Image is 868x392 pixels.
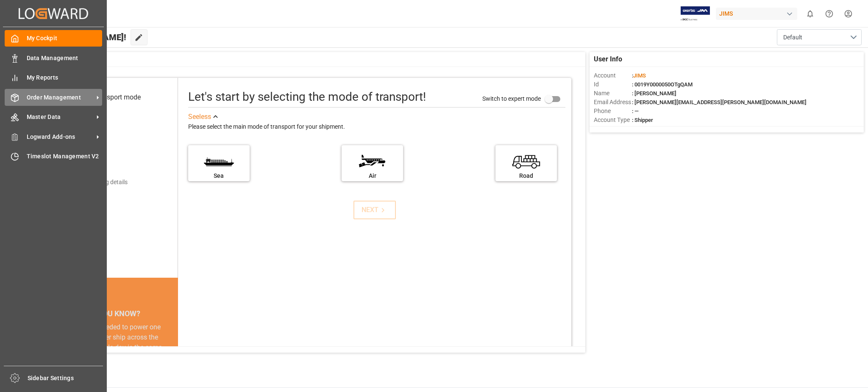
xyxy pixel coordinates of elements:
div: DID YOU KNOW? [47,304,178,322]
div: Sea [192,171,245,180]
span: : — [632,108,639,114]
img: Exertis%20JAM%20-%20Email%20Logo.jpg_1722504956.jpg [681,6,710,21]
span: Name [594,89,632,98]
span: : [PERSON_NAME][EMAIL_ADDRESS][PERSON_NAME][DOMAIN_NAME] [632,99,807,105]
button: JIMS [716,6,801,22]
div: Please select the main mode of transport for your shipment. [188,122,565,132]
div: Road [500,171,553,180]
div: Select transport mode [75,92,141,102]
button: NEXT [353,201,396,219]
span: Order Management [27,93,94,102]
span: Timeslot Management V2 [27,152,103,161]
span: Master Data [27,113,94,121]
span: JIMS [633,72,646,79]
span: Switch to expert mode [482,95,541,102]
span: : [632,72,646,79]
div: Let's start by selecting the mode of transport! [188,88,426,106]
span: : 0019Y0000050OTgQAM [632,81,693,88]
div: See less [188,112,211,122]
div: Air [346,171,399,180]
span: Logward Add-ons [27,133,94,141]
span: Data Management [27,54,103,63]
span: : Shipper [632,117,653,123]
span: Sidebar Settings [28,374,103,383]
button: show 0 new notifications [801,4,820,23]
span: Id [594,80,632,89]
button: Help Center [820,4,839,23]
a: Data Management [5,50,102,66]
div: The energy needed to power one large container ship across the ocean in a single day is the same ... [57,322,167,373]
div: NEXT [362,205,387,215]
span: My Reports [27,73,103,82]
div: JIMS [716,8,797,20]
span: Phone [594,107,632,116]
span: Account Type [594,116,632,124]
span: Hello [PERSON_NAME]! [35,29,126,45]
a: My Cockpit [5,30,102,47]
span: User Info [594,54,622,64]
span: Email Address [594,98,632,107]
span: My Cockpit [27,34,103,43]
button: open menu [777,29,862,45]
span: Default [783,33,802,42]
button: next slide / item [166,322,178,383]
span: : [PERSON_NAME] [632,90,676,97]
span: Account [594,71,632,80]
